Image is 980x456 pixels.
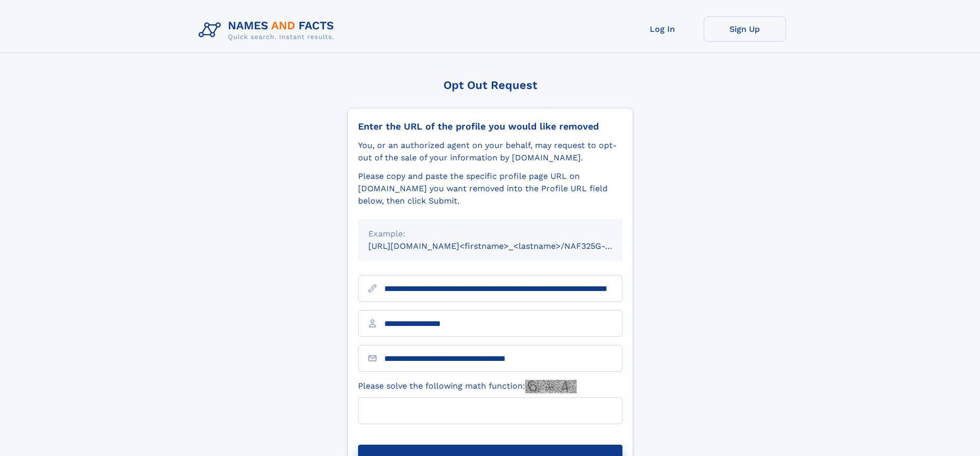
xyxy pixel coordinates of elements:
div: Please copy and paste the specific profile page URL on [DOMAIN_NAME] you want removed into the Pr... [358,170,622,207]
div: Enter the URL of the profile you would like removed [358,121,622,132]
div: Example: [368,228,612,240]
label: Please solve the following math function: [358,380,577,393]
small: [URL][DOMAIN_NAME]<firstname>_<lastname>/NAF325G-xxxxxxxx [368,241,642,251]
div: Opt Out Request [347,79,633,92]
div: You, or an authorized agent on your behalf, may request to opt-out of the sale of your informatio... [358,139,622,164]
img: Logo Names and Facts [194,16,343,44]
a: Sign Up [704,16,786,42]
a: Log In [621,16,704,42]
